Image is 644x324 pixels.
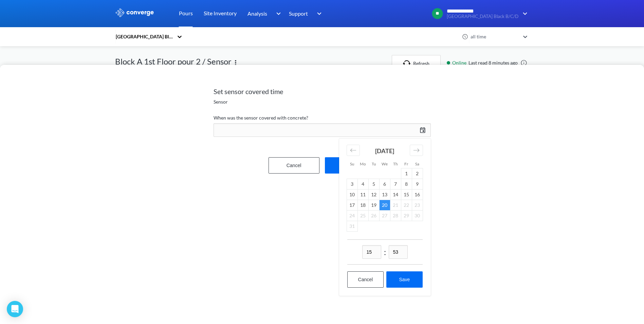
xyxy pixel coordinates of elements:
[347,179,357,189] td: Sunday, August 3, 2025
[372,161,376,166] small: Tu
[339,139,431,296] div: Calendar
[269,157,319,174] button: Cancel
[357,179,368,189] td: Monday, August 4, 2025
[410,145,423,156] div: Move forward to switch to the next month.
[401,179,412,189] td: Friday, August 8, 2025
[390,200,401,210] td: Not available. Thursday, August 21, 2025
[214,114,431,122] label: When was the sensor covered with concrete?
[379,210,390,221] td: Not available. Wednesday, August 27, 2025
[115,8,154,17] img: logo_ewhite.svg
[272,10,282,18] img: downArrow.svg
[347,210,357,221] td: Not available. Sunday, August 24, 2025
[401,189,412,200] td: Friday, August 15, 2025
[379,179,390,189] td: Wednesday, August 6, 2025
[357,189,368,200] td: Monday, August 11, 2025
[350,161,354,166] small: Su
[404,161,408,166] small: Fr
[362,245,381,259] input: hh
[412,210,423,221] td: Not available. Saturday, August 30, 2025
[401,200,412,210] td: Not available. Friday, August 22, 2025
[347,200,357,210] td: Sunday, August 17, 2025
[325,157,376,174] button: Start
[214,87,431,95] h2: Set sensor covered time
[375,147,394,155] strong: [DATE]
[7,301,23,317] div: Open Intercom Messenger
[384,246,386,258] span: :
[379,200,390,210] td: Selected. Wednesday, August 20, 2025
[401,210,412,221] td: Not available. Friday, August 29, 2025
[412,200,423,210] td: Not available. Saturday, August 23, 2025
[368,189,379,200] td: Tuesday, August 12, 2025
[386,271,422,288] button: Save
[518,10,529,18] img: downArrow.svg
[412,179,423,189] td: Saturday, August 9, 2025
[360,161,366,166] small: Mo
[357,200,368,210] td: Monday, August 18, 2025
[447,14,518,19] span: [GEOGRAPHIC_DATA] Black B/C/D
[379,189,390,200] td: Wednesday, August 13, 2025
[412,168,423,179] td: Saturday, August 2, 2025
[415,161,419,166] small: Sa
[368,179,379,189] td: Tuesday, August 5, 2025
[389,245,408,259] input: mm
[289,9,308,18] span: Support
[390,179,401,189] td: Thursday, August 7, 2025
[347,271,384,288] button: Cancel
[390,210,401,221] td: Not available. Thursday, August 28, 2025
[393,161,398,166] small: Th
[347,145,360,156] div: Move backward to switch to the previous month.
[368,200,379,210] td: Tuesday, August 19, 2025
[368,210,379,221] td: Not available. Tuesday, August 26, 2025
[214,98,228,106] span: Sensor
[313,10,324,18] img: downArrow.svg
[382,161,388,166] small: We
[401,168,412,179] td: Friday, August 1, 2025
[247,9,267,18] span: Analysis
[347,189,357,200] td: Sunday, August 10, 2025
[412,189,423,200] td: Saturday, August 16, 2025
[357,210,368,221] td: Not available. Monday, August 25, 2025
[347,221,357,231] td: Not available. Sunday, August 31, 2025
[390,189,401,200] td: Thursday, August 14, 2025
